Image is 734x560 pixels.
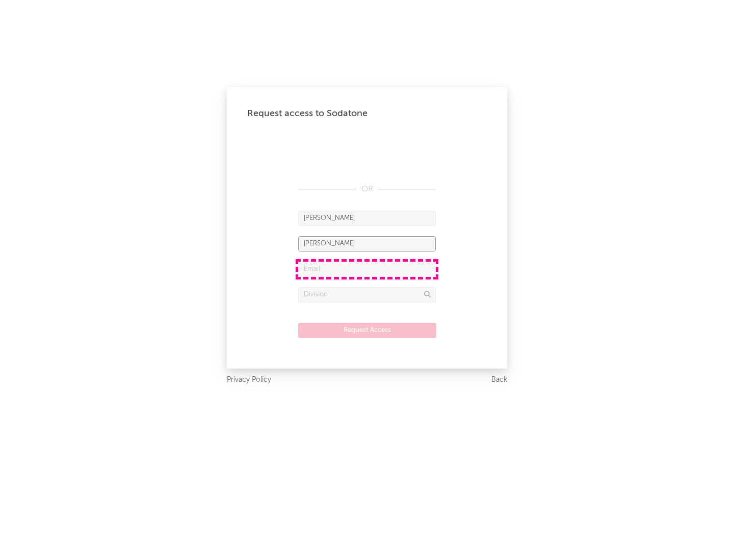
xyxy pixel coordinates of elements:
[298,183,436,195] div: OR
[298,287,436,302] input: Division
[227,374,271,386] a: Privacy Policy
[298,323,436,338] button: Request Access
[298,236,436,251] input: Last Name
[491,374,507,386] a: Back
[298,211,436,226] input: First Name
[247,107,487,120] div: Request access to Sodatone
[298,262,436,277] input: Email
